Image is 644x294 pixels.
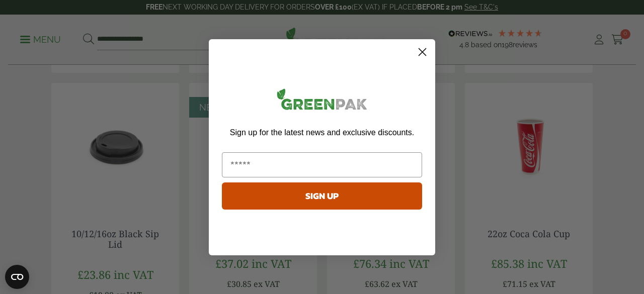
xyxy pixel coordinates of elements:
[222,152,422,177] input: Email
[222,84,422,118] img: greenpak_logo
[230,128,414,137] span: Sign up for the latest news and exclusive discounts.
[414,43,431,61] button: Close dialog
[222,182,422,210] button: SIGN UP
[5,265,29,289] button: Open CMP widget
